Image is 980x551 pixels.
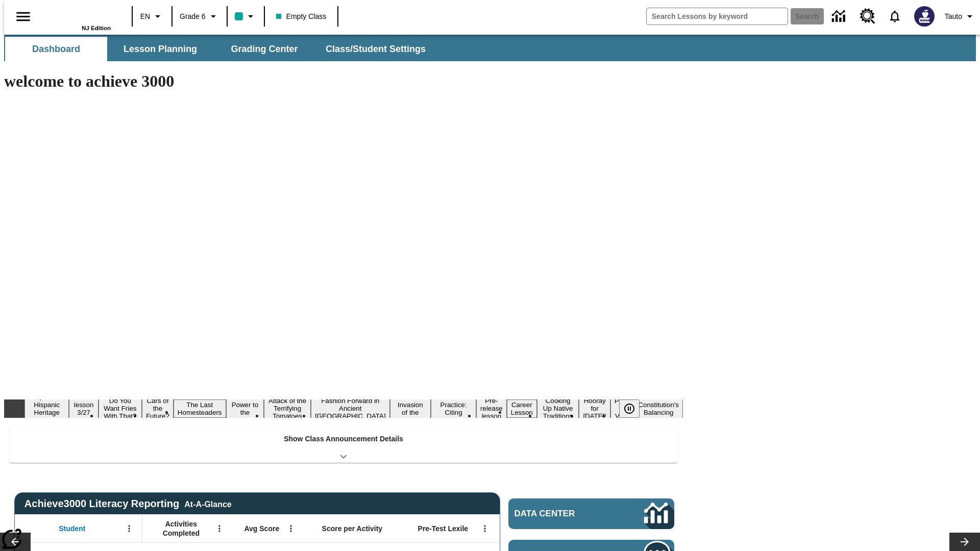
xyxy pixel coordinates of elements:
button: Profile/Settings [941,7,980,26]
span: NJ Edition [82,25,111,31]
span: Grading Center [231,43,298,55]
button: Slide 6 Solar Power to the People [226,392,264,425]
div: SubNavbar [4,35,976,61]
span: Avg Score [244,524,279,533]
a: Notifications [881,3,908,30]
a: Data Center [826,3,854,31]
span: Student [59,524,85,533]
button: Slide 2 Test lesson 3/27 en [69,392,98,425]
button: Slide 4 Cars of the Future? [142,395,174,421]
button: Language: EN, Select a language [136,7,168,26]
button: Slide 10 Mixed Practice: Citing Evidence [431,392,476,425]
button: Open Menu [121,521,137,536]
button: Lesson carousel, Next [949,533,980,551]
button: Slide 1 ¡Viva Hispanic Heritage Month! [24,392,69,425]
button: Slide 9 The Invasion of the Free CD [390,392,431,425]
span: Activities Completed [148,519,215,538]
button: Dashboard [5,37,107,61]
button: Slide 16 The Constitution's Balancing Act [634,392,683,425]
a: Resource Center, Will open in new tab [854,3,881,30]
h1: welcome to achieve 3000 [4,72,683,91]
span: Tauto [945,11,962,22]
div: SubNavbar [4,37,435,61]
span: Class/Student Settings [326,43,426,55]
span: Achieve3000 Literacy Reporting [24,498,232,510]
span: Empty Class [276,11,327,22]
span: EN [140,11,150,22]
button: Slide 14 Hooray for Constitution Day! [579,395,610,421]
span: Score per Activity [322,524,383,533]
a: Data Center [508,498,674,529]
div: At-A-Glance [184,498,231,509]
button: Class/Student Settings [317,37,434,61]
span: Data Center [514,509,610,519]
button: Slide 13 Cooking Up Native Traditions [537,395,579,421]
button: Open Menu [212,521,227,536]
button: Grade: Grade 6, Select a grade [176,7,224,26]
input: search field [647,8,788,24]
div: Show Class Announcement Details [9,428,678,463]
span: Dashboard [32,43,80,55]
button: Slide 3 Do You Want Fries With That? [99,395,142,421]
button: Open side menu [8,2,38,32]
img: Avatar [914,6,935,27]
button: Grading Center [213,37,315,61]
span: Pre-Test Lexile [418,524,469,533]
button: Open Menu [283,521,299,536]
button: Slide 12 Career Lesson [507,399,537,418]
div: Home [44,4,111,31]
button: Slide 5 The Last Homesteaders [174,399,226,418]
button: Class color is teal. Change class color [231,7,261,26]
span: Grade 6 [180,11,206,22]
span: Lesson Planning [124,43,197,55]
button: Slide 15 Point of View [610,395,634,421]
button: Pause [619,399,640,418]
button: Slide 11 Pre-release lesson [476,395,507,421]
a: Home [44,5,111,25]
div: Pause [619,399,650,418]
button: Lesson Planning [109,37,211,61]
button: Open Menu [477,521,493,536]
button: Slide 8 Fashion Forward in Ancient Rome [311,395,390,421]
p: Show Class Announcement Details [284,434,403,444]
button: Select a new avatar [908,3,941,30]
button: Slide 7 Attack of the Terrifying Tomatoes [264,395,311,421]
